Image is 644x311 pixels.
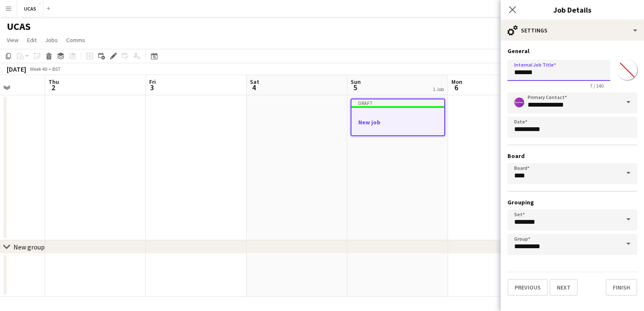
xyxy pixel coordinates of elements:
[507,198,637,206] h3: Grouping
[352,99,444,106] div: Draft
[351,99,445,136] app-job-card: DraftNew job
[52,66,61,72] div: BST
[501,20,644,40] div: Settings
[13,243,45,251] div: New group
[450,83,462,92] span: 6
[451,78,462,86] span: Mon
[149,78,156,86] span: Fri
[17,0,43,17] button: UCAS
[250,78,259,86] span: Sat
[501,4,644,15] h3: Job Details
[63,35,89,46] a: Comms
[583,83,610,89] span: 7 / 140
[148,83,156,92] span: 3
[48,78,59,86] span: Thu
[7,20,31,33] h1: UCAS
[349,83,361,92] span: 5
[507,279,548,296] button: Previous
[45,36,58,44] span: Jobs
[42,35,61,46] a: Jobs
[3,35,22,46] a: View
[7,65,26,73] div: [DATE]
[24,35,40,46] a: Edit
[507,152,637,160] h3: Board
[507,47,637,55] h3: General
[47,83,59,92] span: 2
[66,36,85,44] span: Comms
[550,279,578,296] button: Next
[606,279,637,296] button: Finish
[352,118,444,126] h3: New job
[27,36,37,44] span: Edit
[249,83,259,92] span: 4
[351,78,361,86] span: Sun
[28,66,49,72] span: Week 40
[7,36,19,44] span: View
[433,86,444,92] div: 1 Job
